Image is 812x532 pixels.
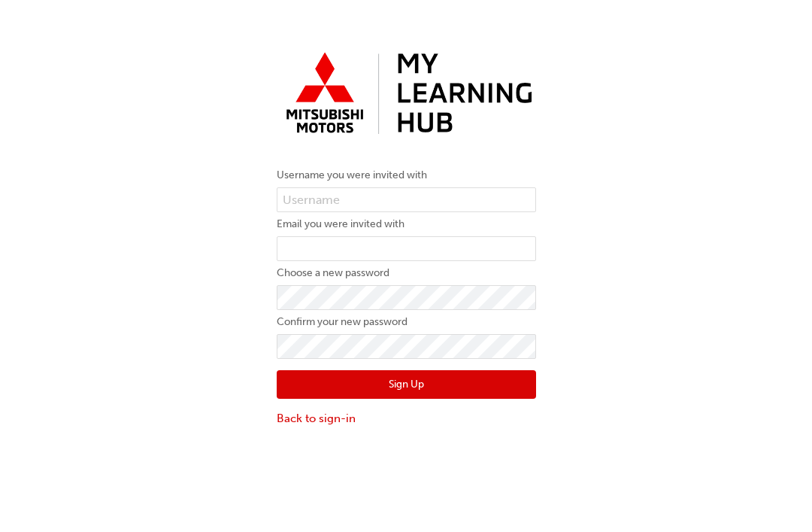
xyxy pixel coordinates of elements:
label: Confirm your new password [277,313,536,331]
label: Email you were invited with [277,215,536,233]
input: Username [277,187,536,213]
label: Username you were invited with [277,166,536,184]
button: Sign Up [277,370,536,399]
img: mmal [277,45,536,144]
a: Back to sign-in [277,410,536,427]
label: Choose a new password [277,264,536,282]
